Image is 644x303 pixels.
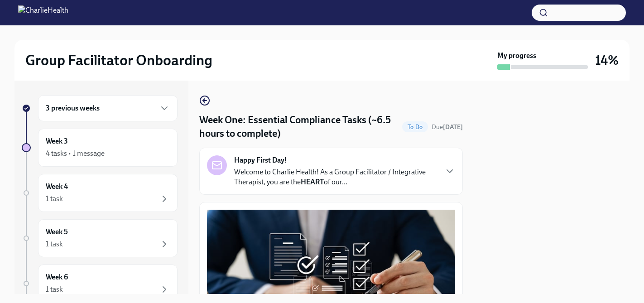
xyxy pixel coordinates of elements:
a: Week 51 task [22,219,178,257]
div: 3 previous weeks [38,95,178,121]
a: Week 61 task [22,265,178,303]
strong: Happy First Day! [234,155,287,165]
div: 1 task [46,239,63,249]
strong: HEART [301,178,324,186]
h6: Week 5 [46,227,68,237]
strong: [DATE] [443,123,463,131]
h3: 14% [595,52,619,68]
h6: Week 4 [46,182,68,192]
img: CharlieHealth [18,5,68,20]
a: Week 41 task [22,174,178,212]
div: 1 task [46,284,63,294]
span: Due [432,123,463,131]
p: Welcome to Charlie Health! As a Group Facilitator / Integrative Therapist, you are the of our... [234,167,437,187]
div: 1 task [46,194,63,204]
h4: Week One: Essential Compliance Tasks (~6.5 hours to complete) [199,113,399,140]
h6: 3 previous weeks [46,103,100,113]
h2: Group Facilitator Onboarding [25,51,212,69]
a: Week 34 tasks • 1 message [22,129,178,167]
strong: My progress [497,51,536,61]
h6: Week 3 [46,136,68,146]
div: 4 tasks • 1 message [46,149,105,159]
span: October 6th, 2025 08:00 [432,123,463,131]
h6: Week 6 [46,272,68,282]
span: To Do [402,124,428,130]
